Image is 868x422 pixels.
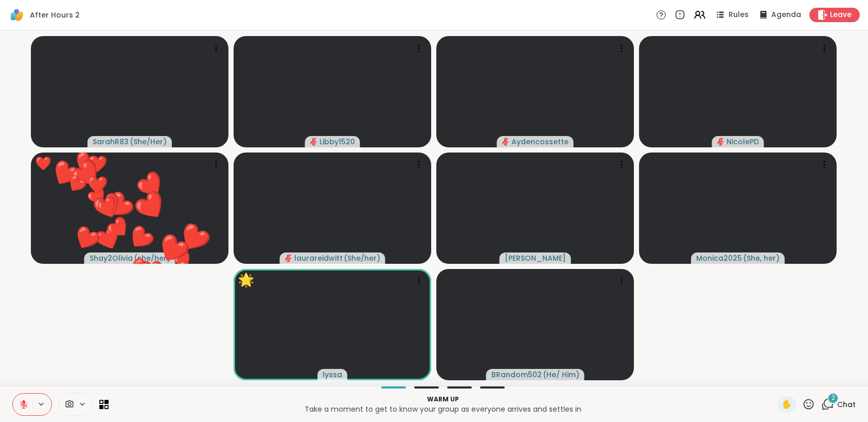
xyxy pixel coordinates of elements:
span: Monica2025 [696,253,742,263]
button: ❤️ [112,210,169,267]
span: Libby1520 [320,137,355,147]
p: Take a moment to get to know your group as everyone arrives and settles in [115,404,771,414]
button: ❤️ [94,202,145,254]
div: 🌟 [238,270,254,290]
span: Agenda [771,10,801,20]
button: ❤️ [139,215,207,283]
span: audio-muted [310,138,317,145]
div: ❤️ [35,154,51,174]
button: ❤️ [117,172,185,241]
span: ( She/Her ) [130,137,167,147]
span: ( She, her ) [743,253,780,263]
span: ✋ [782,398,792,411]
span: Leave [830,10,852,20]
p: Warm up [115,395,771,404]
span: audio-muted [285,255,292,262]
span: 2 [831,394,835,402]
span: Chat [837,399,856,410]
button: ❤️ [132,252,170,290]
button: ❤️ [86,184,131,229]
img: ShareWell Logomark [8,6,26,24]
span: [PERSON_NAME] [505,253,566,263]
span: Aydencossette [511,137,569,147]
span: NicolePD [727,137,759,147]
span: BRandom502 [491,369,542,380]
span: ( He/ Him ) [543,369,579,380]
span: SarahR83 [93,137,129,147]
span: audio-muted [717,138,724,145]
span: lyssa [323,369,342,380]
span: After Hours 2 [30,10,80,20]
button: ❤️ [55,164,97,206]
button: ❤️ [59,211,114,266]
span: audio-muted [502,138,509,145]
span: ( She/her ) [344,253,380,263]
button: ❤️ [80,167,115,202]
span: laurareidwitt [294,253,343,263]
span: Rules [729,10,749,20]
